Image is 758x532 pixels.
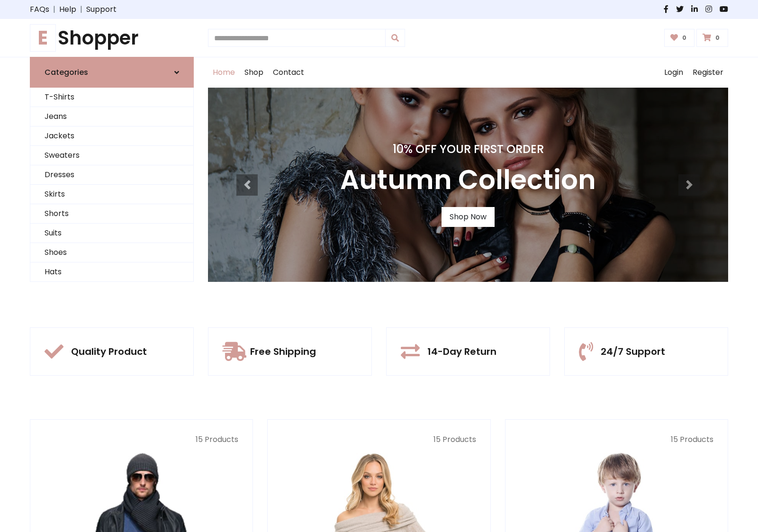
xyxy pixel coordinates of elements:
p: 15 Products [282,434,476,445]
span: 0 [680,34,689,42]
span: | [49,4,59,15]
p: 15 Products [520,434,713,445]
a: Sweaters [30,146,193,165]
a: Dresses [30,165,193,185]
a: Contact [268,57,309,88]
a: Suits [30,224,193,243]
h3: Autumn Collection [340,164,596,196]
a: Skirts [30,185,193,204]
a: Register [688,57,728,88]
a: Help [59,4,76,15]
span: | [76,4,86,15]
a: Support [86,4,117,15]
a: 0 [696,29,728,47]
a: Login [659,57,688,88]
a: FAQs [30,4,49,15]
h4: 10% Off Your First Order [340,143,596,156]
a: Shop Now [442,207,495,227]
span: E [30,24,56,52]
h5: Quality Product [71,346,147,357]
a: Jackets [30,126,193,146]
h6: Categories [45,68,88,77]
h1: Shopper [30,27,194,49]
a: Shop [240,57,268,88]
a: Shorts [30,204,193,224]
h5: 14-Day Return [427,346,496,357]
a: Hats [30,262,193,282]
a: Shoes [30,243,193,262]
a: Jeans [30,107,193,126]
a: EShopper [30,27,194,49]
h5: Free Shipping [250,346,316,357]
a: T-Shirts [30,88,193,107]
a: Categories [30,57,194,88]
span: 0 [713,34,722,42]
a: Home [208,57,240,88]
h5: 24/7 Support [601,346,665,357]
p: 15 Products [45,434,238,445]
a: 0 [664,29,695,47]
